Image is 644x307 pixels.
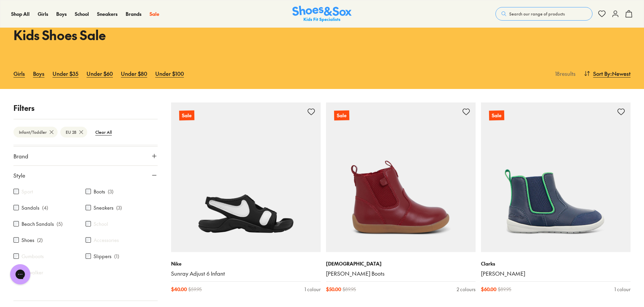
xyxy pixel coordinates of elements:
[509,11,565,17] span: Search our range of products
[7,262,34,287] iframe: Gorgias live chat messenger
[13,166,158,185] button: Style
[326,286,341,293] span: $ 50.00
[13,152,28,160] span: Brand
[584,66,631,81] button: Sort By:Newest
[171,286,187,293] span: $ 40.00
[56,10,67,17] span: Boys
[97,10,118,18] a: Sneakers
[22,237,34,244] label: Shoes
[126,10,141,17] span: Brands
[75,10,89,17] span: School
[343,286,356,293] span: $ 89.95
[489,111,504,121] p: Sale
[292,6,352,22] img: SNS_Logo_Responsive.svg
[94,253,111,260] label: Slippers
[481,260,631,267] p: Clarks
[94,237,119,244] label: Accessories
[171,270,321,277] a: Sunray Adjust 6 Infant
[498,286,511,293] span: $ 89.95
[481,286,496,293] span: $ 60.00
[13,147,158,165] button: Brand
[179,110,195,120] p: Sale
[38,10,48,17] span: Girls
[37,237,43,244] p: ( 2 )
[171,102,321,252] a: Sale
[593,69,610,78] span: Sort By
[33,66,44,81] a: Boys
[188,286,202,293] span: $ 59.95
[457,286,476,293] div: 2 colours
[150,10,159,17] span: Sale
[13,127,58,137] btn: Infant/Toddler
[108,188,114,195] p: ( 3 )
[13,66,25,81] a: Girls
[22,220,54,227] label: Beach Sandals
[155,66,184,81] a: Under $100
[292,6,352,22] a: Shoes & Sox
[481,270,631,277] a: [PERSON_NAME]
[42,204,48,211] p: ( 4 )
[334,111,349,121] p: Sale
[22,204,39,211] label: Sandals
[11,10,30,18] a: Shop All
[114,253,119,260] p: ( 1 )
[150,10,159,18] a: Sale
[304,286,321,293] div: 1 colour
[94,220,108,227] label: School
[60,127,87,137] btn: EU 28
[116,204,122,211] p: ( 3 )
[326,260,476,267] p: [DEMOGRAPHIC_DATA]
[87,66,113,81] a: Under $60
[11,10,30,17] span: Shop All
[495,7,592,21] button: Search our range of products
[326,102,476,252] a: Sale
[94,204,114,211] label: Sneakers
[94,188,105,195] label: Boots
[481,102,631,252] a: Sale
[57,220,63,227] p: ( 5 )
[22,253,44,260] label: Gumboots
[552,69,576,78] p: 18 results
[38,10,48,18] a: Girls
[13,102,158,114] p: Filters
[13,171,25,179] span: Style
[171,260,321,267] p: Nike
[614,286,631,293] div: 1 colour
[610,69,631,78] span: : Newest
[53,66,78,81] a: Under $35
[56,10,67,18] a: Boys
[126,10,141,18] a: Brands
[22,188,33,195] label: Sport
[97,10,118,17] span: Sneakers
[13,25,314,44] h1: Kids Shoes Sale
[121,66,147,81] a: Under $80
[326,270,476,277] a: [PERSON_NAME] Boots
[90,126,117,138] btn: Clear All
[75,10,89,18] a: School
